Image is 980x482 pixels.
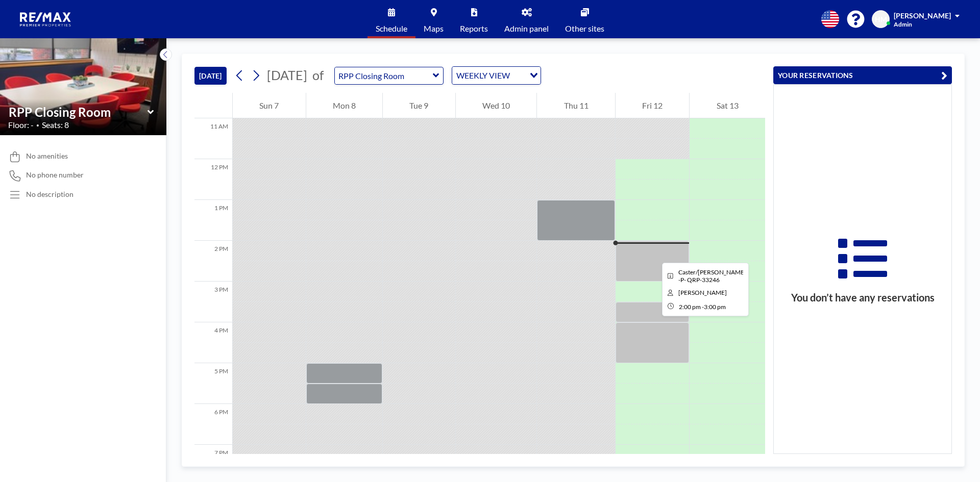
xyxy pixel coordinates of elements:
[194,118,232,159] div: 11 AM
[678,268,746,284] span: Caster/Piscione -P- QRP-33246
[9,105,148,119] input: RPP Closing Room
[452,67,541,84] div: Search for option
[460,24,488,33] span: Reports
[454,69,512,82] span: WEEKLY VIEW
[194,159,232,200] div: 12 PM
[504,24,549,33] span: Admin panel
[537,93,615,118] div: Thu 11
[312,67,324,83] span: of
[194,67,227,85] button: [DATE]
[194,282,232,322] div: 3 PM
[565,24,604,33] span: Other sites
[894,11,951,20] span: [PERSON_NAME]
[376,24,407,33] span: Schedule
[233,93,306,118] div: Sun 7
[704,303,726,311] span: 3:00 PM
[26,190,73,199] div: No description
[306,93,383,118] div: Mon 8
[194,363,232,404] div: 5 PM
[773,66,952,84] button: YOUR RESERVATIONS
[690,93,765,118] div: Sat 13
[456,93,537,118] div: Wed 10
[42,120,69,130] span: Seats: 8
[513,69,524,82] input: Search for option
[894,20,912,28] span: Admin
[875,15,887,24] span: HM
[8,120,34,130] span: Floor: -
[26,170,84,180] span: No phone number
[679,303,701,311] span: 2:00 PM
[26,151,68,161] span: No amenities
[702,303,704,311] span: -
[194,241,232,282] div: 2 PM
[335,67,433,84] input: RPP Closing Room
[36,122,39,129] span: •
[194,404,232,445] div: 6 PM
[383,93,455,118] div: Tue 9
[616,93,690,118] div: Fri 12
[16,9,76,30] img: organization-logo
[194,200,232,241] div: 1 PM
[774,291,951,304] h3: You don’t have any reservations
[678,289,727,296] span: Angel Meece
[194,322,232,363] div: 4 PM
[267,67,307,83] span: [DATE]
[424,24,444,33] span: Maps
